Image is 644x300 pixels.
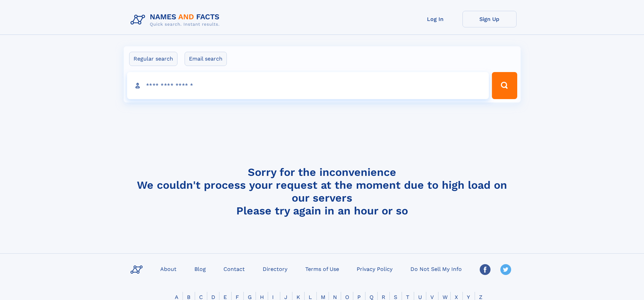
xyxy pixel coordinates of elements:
a: Terms of Use [303,264,342,274]
label: Email search [185,52,227,66]
img: Facebook [480,264,491,275]
button: Search Button [492,72,517,99]
a: Log In [408,11,462,27]
label: Regular search [129,52,177,66]
a: Sign Up [462,11,517,27]
a: Contact [221,264,247,274]
img: Twitter [500,264,511,275]
a: Privacy Policy [354,264,395,274]
img: Logo Names and Facts [128,11,225,29]
a: Do Not Sell My Info [408,264,464,274]
input: search input [127,72,489,99]
a: Blog [192,264,209,274]
a: About [158,264,179,274]
a: Directory [260,264,290,274]
h4: Sorry for the inconvenience We couldn't process your request at the moment due to high load on ou... [128,166,517,217]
